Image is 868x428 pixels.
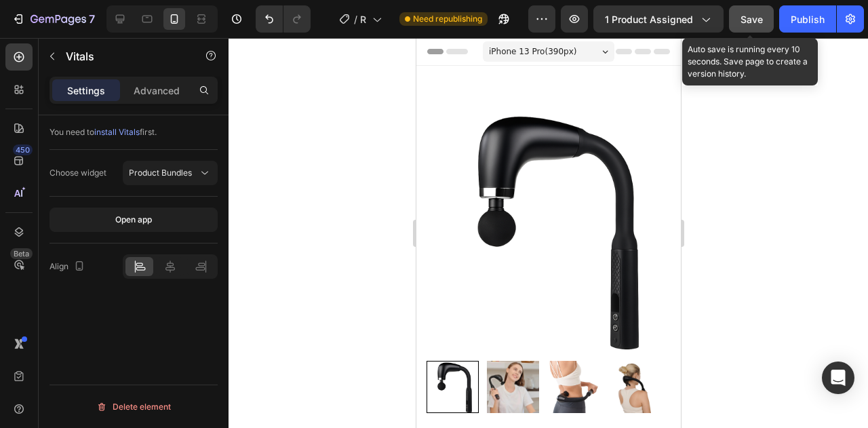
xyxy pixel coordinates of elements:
[354,12,357,26] span: /
[89,11,95,27] p: 7
[115,214,152,226] div: Open app
[729,5,774,33] button: Save
[94,127,140,137] span: install Vitals
[50,126,218,138] div: You need to first.
[13,144,33,155] div: 450
[129,168,192,178] span: Product Bundles
[779,5,836,33] button: Publish
[822,362,854,394] div: Open Intercom Messenger
[256,5,311,33] div: Undo/Redo
[791,12,825,26] div: Publish
[50,167,106,179] div: Choose widget
[605,12,693,26] span: 1 product assigned
[50,208,218,232] button: Open app
[10,248,33,259] div: Beta
[123,161,218,185] button: Product Bundles
[50,258,87,276] div: Align
[50,396,218,418] button: Delete element
[5,5,101,33] button: 7
[593,5,724,33] button: 1 product assigned
[741,14,763,25] span: Save
[134,83,180,98] p: Advanced
[67,83,105,98] p: Settings
[66,48,181,64] p: Vitals
[360,12,367,26] span: ReviveGun Product Page 3
[416,38,681,428] iframe: Design area
[413,13,482,25] span: Need republishing
[96,399,171,415] div: Delete element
